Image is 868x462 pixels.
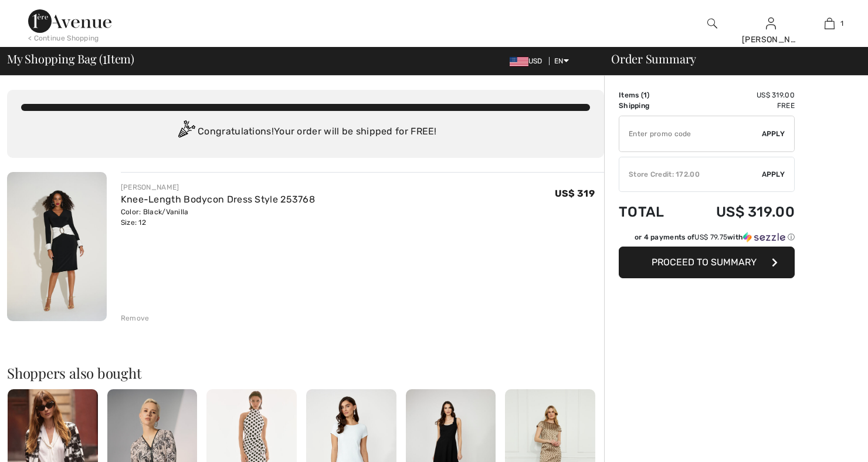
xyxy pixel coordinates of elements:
img: My Bag [825,16,835,31]
span: My Shopping Bag ( Item) [7,53,134,65]
a: 1 [801,16,858,31]
img: 1ère Avenue [28,9,111,33]
button: Proceed to Summary [619,247,795,278]
div: Store Credit: 172.00 [619,169,762,180]
td: US$ 319.00 [683,90,795,100]
span: 1 [103,50,107,65]
h2: Shoppers also bought [7,366,604,380]
span: EN [554,57,569,65]
td: Total [619,192,683,232]
span: 1 [840,18,843,29]
span: 1 [643,91,647,99]
img: My Info [766,16,776,31]
td: US$ 319.00 [683,192,795,232]
div: Order Summary [597,53,861,65]
img: Sezzle [743,232,785,242]
input: Promo code [619,116,762,151]
img: US Dollar [510,57,528,66]
span: USD [510,57,547,65]
img: Knee-Length Bodycon Dress Style 253768 [7,172,107,321]
div: < Continue Shopping [28,33,99,43]
a: Knee-Length Bodycon Dress Style 253768 [121,194,315,205]
span: Apply [762,129,785,139]
div: [PERSON_NAME] [742,33,799,46]
span: US$ 319 [555,188,595,199]
span: Apply [762,169,785,180]
div: Color: Black/Vanilla Size: 12 [121,207,315,228]
div: Congratulations! Your order will be shipped for FREE! [21,120,590,144]
img: Congratulation2.svg [174,120,198,144]
td: Free [683,100,795,111]
td: Shipping [619,100,683,111]
span: Proceed to Summary [652,257,757,268]
div: [PERSON_NAME] [121,182,315,193]
span: US$ 79.75 [694,233,727,241]
div: or 4 payments ofUS$ 79.75withSezzle Click to learn more about Sezzle [619,232,795,247]
a: Sign In [766,18,776,29]
td: Items ( ) [619,90,683,100]
img: search the website [707,16,717,31]
div: or 4 payments of with [635,232,795,242]
div: Remove [121,313,150,323]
